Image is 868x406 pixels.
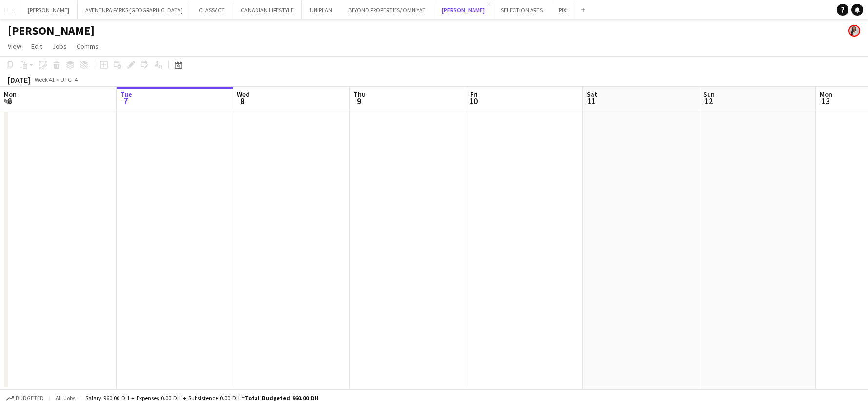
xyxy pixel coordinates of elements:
[585,95,597,107] span: 11
[818,95,832,107] span: 13
[469,95,478,107] span: 10
[352,95,366,107] span: 9
[48,40,71,53] a: Jobs
[233,0,302,19] button: CANADIAN LIFESTYLE
[73,40,102,53] a: Comms
[4,40,25,53] a: View
[493,0,551,19] button: SELECTION ARTS
[85,394,318,402] div: Salary 960.00 DH + Expenses 0.00 DH + Subsistence 0.00 DH =
[78,0,191,19] button: AVENTURA PARKS [GEOGRAPHIC_DATA]
[119,95,132,107] span: 7
[16,395,44,402] span: Budgeted
[4,90,17,99] span: Mon
[848,25,860,37] app-user-avatar: Ines de Puybaudet
[8,23,95,38] h1: [PERSON_NAME]
[245,394,318,402] span: Total Budgeted 960.00 DH
[2,95,17,107] span: 6
[302,0,340,19] button: UNIPLAN
[191,0,233,19] button: CLASSACT
[20,0,78,19] button: [PERSON_NAME]
[8,75,30,85] div: [DATE]
[551,0,577,19] button: PIXL
[60,76,78,83] div: UTC+4
[820,90,832,99] span: Mon
[8,42,21,51] span: View
[32,76,57,83] span: Week 41
[52,42,67,51] span: Jobs
[27,40,46,53] a: Edit
[120,90,132,99] span: Tue
[237,90,250,99] span: Wed
[5,393,45,404] button: Budgeted
[236,95,250,107] span: 8
[703,90,715,99] span: Sun
[434,0,493,19] button: [PERSON_NAME]
[470,90,478,99] span: Fri
[587,90,597,99] span: Sat
[354,90,366,99] span: Thu
[702,95,715,107] span: 12
[340,0,434,19] button: BEYOND PROPERTIES/ OMNIYAT
[54,394,77,402] span: All jobs
[31,42,42,51] span: Edit
[77,42,99,51] span: Comms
